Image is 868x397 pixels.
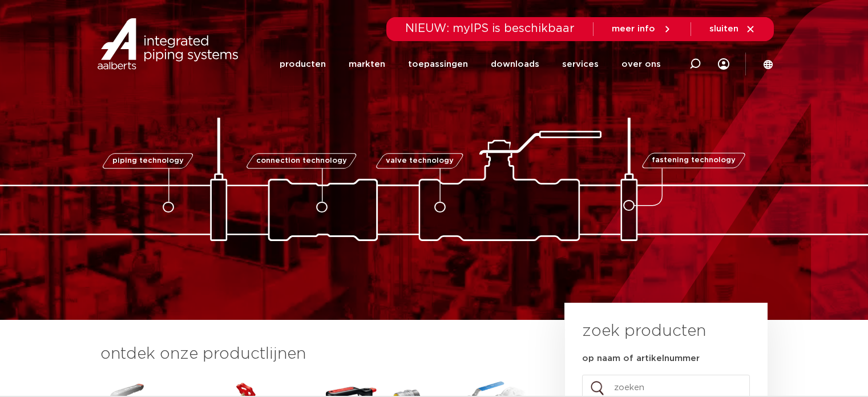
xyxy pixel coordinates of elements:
[709,25,738,33] span: sluiten
[612,24,672,34] a: meer info
[582,353,700,364] label: op naam of artikelnummer
[280,42,326,86] a: producten
[408,42,468,86] a: toepassingen
[349,42,385,86] a: markten
[256,157,346,165] span: connection technology
[100,343,526,366] h3: ontdek onze productlijnen
[491,42,539,86] a: downloads
[562,42,599,86] a: services
[112,157,184,165] span: piping technology
[709,24,756,34] a: sluiten
[386,157,454,165] span: valve technology
[612,25,655,33] span: meer info
[280,42,661,86] nav: Menu
[652,157,736,165] span: fastening technology
[621,42,661,86] a: over ons
[582,320,706,343] h3: zoek producten
[405,23,575,34] span: NIEUW: myIPS is beschikbaar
